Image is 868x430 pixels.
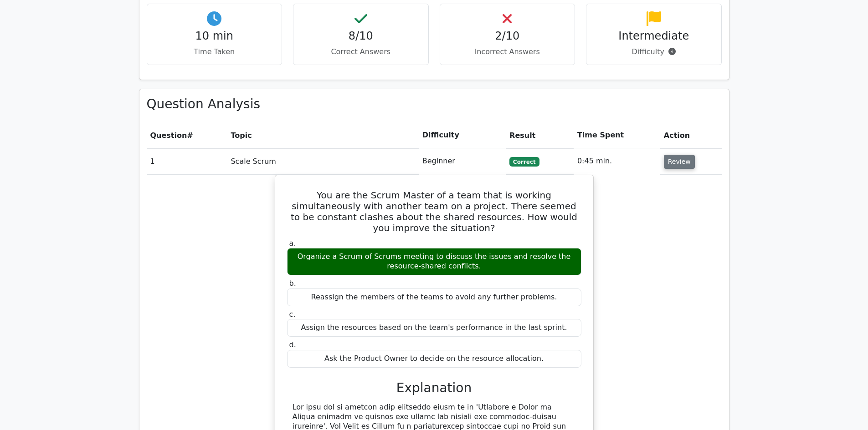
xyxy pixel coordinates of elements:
span: a. [289,239,296,248]
th: Topic [227,122,418,148]
p: Incorrect Answers [447,46,568,57]
p: Difficulty [594,46,714,57]
h3: Explanation [293,380,576,396]
div: Reassign the members of the teams to avoid any further problems. [287,288,581,306]
span: d. [289,340,296,349]
h4: 10 min [154,30,275,43]
td: 1 [147,148,227,174]
th: Difficulty [419,122,506,148]
span: Question [150,131,187,140]
th: Action [660,122,722,148]
span: Correct [509,157,539,166]
div: Assign the resources based on the team's performance in the last sprint. [287,319,581,337]
th: Time Spent [574,122,660,148]
p: Time Taken [154,46,275,57]
h3: Question Analysis [147,96,722,112]
h4: Intermediate [594,30,714,43]
td: 0:45 min. [574,148,660,174]
div: Ask the Product Owner to decide on the resource allocation. [287,350,581,368]
th: # [147,122,227,148]
td: Beginner [419,148,506,174]
span: c. [289,310,296,319]
h4: 8/10 [301,30,421,43]
div: Organize a Scrum of Scrums meeting to discuss the issues and resolve the resource-shared conflicts. [287,248,581,275]
p: Correct Answers [301,46,421,57]
th: Result [506,122,574,148]
td: Scale Scrum [227,148,418,174]
button: Review [664,155,695,169]
span: b. [289,279,296,288]
h5: You are the Scrum Master of a team that is working simultaneously with another team on a project.... [286,190,582,233]
h4: 2/10 [447,30,568,43]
